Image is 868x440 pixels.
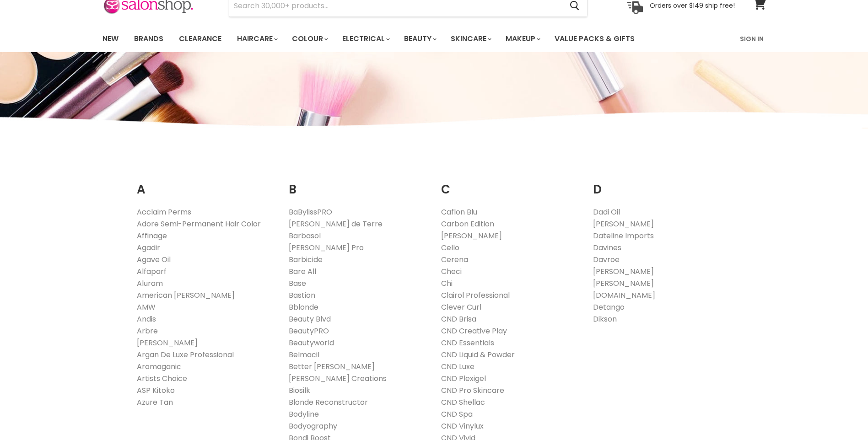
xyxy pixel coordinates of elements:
[593,266,654,277] a: [PERSON_NAME]
[91,26,777,52] nav: Main
[444,29,497,48] a: Skincare
[441,361,474,372] a: CND Luxe
[289,278,306,289] a: Base
[734,29,769,48] a: Sign In
[289,242,364,253] a: [PERSON_NAME] Pro
[289,254,323,265] a: Barbicide
[441,338,494,348] a: CND Essentials
[96,29,125,48] a: New
[137,266,167,277] a: Alfaparf
[593,219,654,229] a: [PERSON_NAME]
[289,409,319,419] a: Bodyline
[441,421,484,431] a: CND Vinylux
[441,278,453,289] a: Chi
[441,168,580,199] h2: C
[137,207,191,217] a: Acclaim Perms
[441,242,459,253] a: Cello
[96,26,688,52] ul: Main menu
[593,314,617,324] a: Dikson
[397,29,442,48] a: Beauty
[137,338,198,348] a: [PERSON_NAME]
[548,29,642,48] a: Value Packs & Gifts
[137,385,175,396] a: ASP Kitoko
[137,242,160,253] a: Agadir
[137,373,187,384] a: Artists Choice
[137,314,156,324] a: Andis
[137,254,171,265] a: Agave Oil
[172,29,228,48] a: Clearance
[289,385,310,396] a: Biosilk
[289,302,318,312] a: Bblonde
[289,349,319,360] a: Belmacil
[593,231,654,241] a: Dateline Imports
[137,168,275,199] h2: A
[137,349,234,360] a: Argan De Luxe Professional
[137,219,261,229] a: Adore Semi-Permanent Hair Color
[289,219,383,229] a: [PERSON_NAME] de Terre
[593,207,620,217] a: Dadi Oil
[137,397,173,408] a: Azure Tan
[593,278,654,289] a: [PERSON_NAME]
[335,29,395,48] a: Electrical
[441,373,486,384] a: CND Plexigel
[441,254,468,265] a: Cerena
[285,29,334,48] a: Colour
[441,302,481,312] a: Clever Curl
[441,349,515,360] a: CND Liquid & Powder
[441,385,504,396] a: CND Pro Skincare
[593,242,621,253] a: Davines
[441,231,502,241] a: [PERSON_NAME]
[441,314,476,324] a: CND Brisa
[127,29,170,48] a: Brands
[593,290,655,300] a: [DOMAIN_NAME]
[289,314,331,324] a: Beauty Blvd
[137,361,181,372] a: Aromaganic
[289,207,332,217] a: BaBylissPRO
[289,397,368,408] a: Blonde Reconstructor
[137,290,235,300] a: American [PERSON_NAME]
[441,326,507,336] a: CND Creative Play
[593,254,620,265] a: Davroe
[289,231,321,241] a: Barbasol
[137,326,158,336] a: Arbre
[593,168,732,199] h2: D
[822,397,859,431] iframe: Gorgias live chat messenger
[441,409,473,419] a: CND Spa
[499,29,546,48] a: Makeup
[441,207,477,217] a: Caflon Blu
[289,290,315,300] a: Bastion
[441,266,462,277] a: Checi
[441,219,494,229] a: Carbon Edition
[289,373,387,384] a: [PERSON_NAME] Creations
[289,421,337,431] a: Bodyography
[441,397,485,408] a: CND Shellac
[289,326,329,336] a: BeautyPRO
[593,302,625,312] a: Detango
[441,290,510,300] a: Clairol Professional
[289,361,375,372] a: Better [PERSON_NAME]
[650,1,735,10] p: Orders over $149 ship free!
[289,168,427,199] h2: B
[289,338,334,348] a: Beautyworld
[137,278,163,289] a: Aluram
[137,231,167,241] a: Affinage
[289,266,316,277] a: Bare All
[230,29,283,48] a: Haircare
[137,302,156,312] a: AMW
